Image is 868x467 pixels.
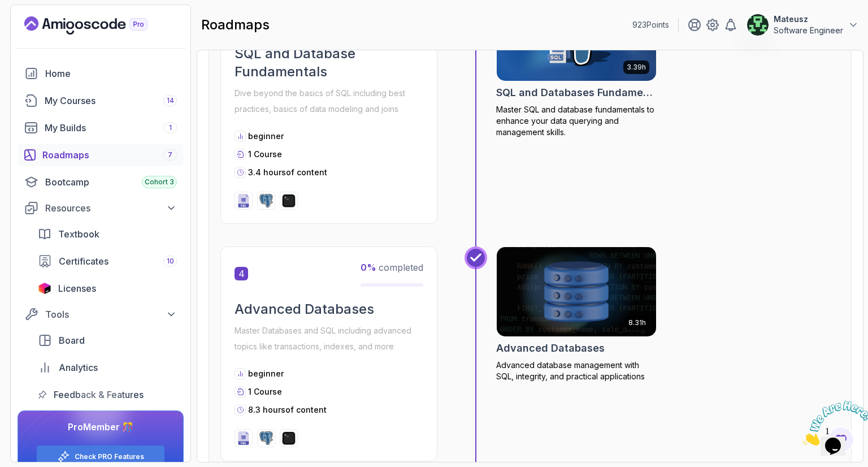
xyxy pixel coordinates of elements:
[31,223,184,245] a: textbook
[45,175,177,189] div: Bootcamp
[59,254,108,268] span: Certificates
[747,14,859,36] button: user profile imageMateuszSoftware Engineer
[496,360,657,382] p: Advanced database management with SQL, integrity, and practical applications
[496,85,657,101] h2: SQL and Databases Fundamentals
[496,104,657,138] p: Master SQL and database fundamentals to enhance your data querying and management skills.
[18,304,184,325] button: Tools
[45,201,177,215] div: Resources
[45,67,177,80] div: Home
[259,194,273,207] img: postgres logo
[235,267,248,280] span: 4
[798,396,868,450] iframe: chat widget
[627,63,646,72] p: 3.39h
[75,452,144,461] a: Check PRO Features
[54,388,144,401] span: Feedback & Features
[45,121,177,135] div: My Builds
[235,85,423,117] p: Dive beyond the basics of SQL including best practices, basics of data modeling and joins
[45,94,177,107] div: My Courses
[248,149,282,159] span: 1 Course
[18,116,184,139] a: builds
[168,150,172,159] span: 7
[38,283,51,294] img: jetbrains icon
[235,323,423,354] p: Master Databases and SQL including advanced topics like transactions, indexes, and more
[18,171,184,193] a: bootcamp
[496,247,657,382] a: Advanced Databases card8.31hAdvanced DatabasesAdvanced database management with SQL, integrity, a...
[18,89,184,112] a: courses
[18,198,184,218] button: Resources
[58,282,96,295] span: Licenses
[145,178,174,187] span: Cohort 3
[282,194,296,207] img: terminal logo
[5,5,9,14] span: 1
[496,340,605,356] h2: Advanced Databases
[248,167,327,178] p: 3.4 hours of content
[237,194,250,207] img: sql logo
[774,25,843,36] p: Software Engineer
[42,148,177,162] div: Roadmaps
[248,404,327,416] p: 8.3 hours of content
[248,387,282,396] span: 1 Course
[361,262,376,273] span: 0 %
[59,361,98,374] span: Analytics
[235,45,423,81] h2: SQL and Database Fundamentals
[201,16,270,34] h2: roadmaps
[774,14,843,25] p: Mateusz
[632,19,669,31] p: 923 Points
[59,334,85,347] span: Board
[259,431,273,445] img: postgres logo
[747,14,769,36] img: user profile image
[497,247,656,336] img: Advanced Databases card
[24,16,173,34] a: Landing page
[167,96,174,105] span: 14
[5,5,75,49] img: Chat attention grabber
[169,123,172,132] span: 1
[235,300,423,318] h2: Advanced Databases
[31,356,184,379] a: analytics
[248,131,284,142] p: beginner
[58,227,99,241] span: Textbook
[31,383,184,406] a: feedback
[361,262,423,273] span: completed
[18,144,184,166] a: roadmaps
[282,431,296,445] img: terminal logo
[18,62,184,85] a: home
[45,308,177,321] div: Tools
[237,431,250,445] img: sql logo
[31,277,184,300] a: licenses
[31,329,184,352] a: board
[167,257,174,266] span: 10
[248,368,284,379] p: beginner
[628,318,646,327] p: 8.31h
[31,250,184,273] a: certificates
